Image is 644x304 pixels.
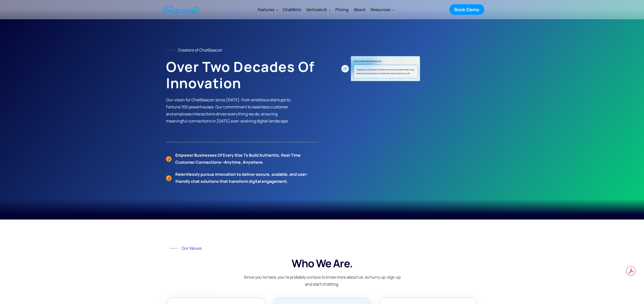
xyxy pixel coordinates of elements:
a: Book Demo [449,4,484,15]
strong: Over Two Decades of Innovation [166,57,314,93]
div: Resources [371,6,390,13]
div: Pricing [335,6,349,13]
strong: Relentlessly pursue innovation to deliver secure, scalable, and user-friendly chat solutions that... [175,171,308,184]
div: Book Demo [454,6,479,13]
strong: Who we are. [292,256,353,271]
img: Dropdown [329,9,331,11]
a: Pricing [333,3,351,16]
img: Check Icon Orange [166,175,172,181]
img: Check Icon Orange [166,155,172,162]
img: Dropdown [392,9,394,11]
img: Dropdown [276,9,278,11]
div: ChatBots [283,6,301,13]
div: Our Values [182,245,201,252]
div: About [354,6,366,13]
div: Features [258,6,274,13]
p: Our vision for ChatBeacon since [DATE]: from ambitious startups to Fortune 100 powerhouses. Our c... [166,96,291,124]
p: Since you’re here, you’re probably curious to know more about us, so hurry up, sign up and start ... [243,274,401,288]
a: About [351,4,368,16]
a: ChatBots [280,3,304,16]
div: Creators of ChatBeacon [178,47,222,54]
div: Verticals AI [304,4,333,16]
div: Verticals AI [306,6,327,13]
strong: Empower businesses of every size to build authentic, real-time customer connections—anytime, anyw... [175,152,301,165]
a: home [160,3,203,16]
img: Line [170,248,178,248]
div: Resources [368,4,396,16]
div: Features [255,4,280,16]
